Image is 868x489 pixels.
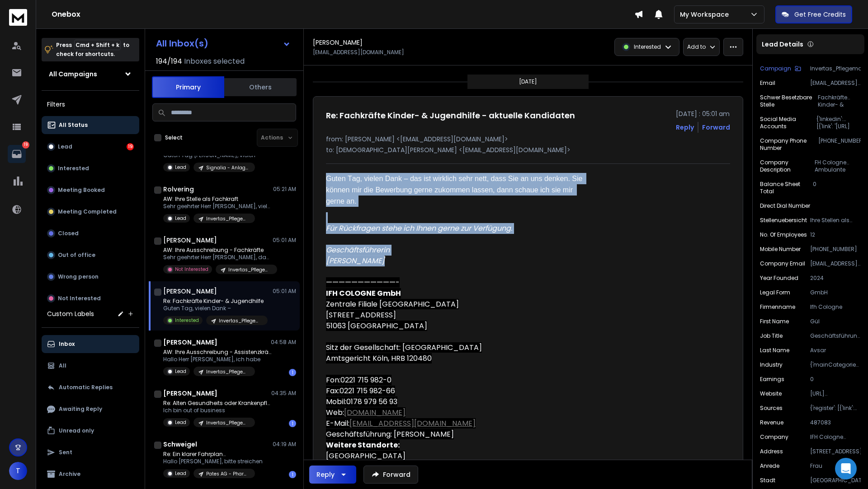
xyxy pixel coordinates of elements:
[163,440,197,449] h1: Schweigel
[815,159,861,173] p: FH Cologne Ambulante Soziale Hilfen ist ein freier [PERSON_NAME], dessen Hauptziel es ist, im Ber...
[326,256,385,266] i: [PERSON_NAME]
[760,246,801,253] p: Mobile Number
[163,407,272,414] p: Ich bin out of business
[326,451,406,461] span: [GEOGRAPHIC_DATA]
[206,368,250,375] p: Invertas_Pflegematcher_V2
[224,77,297,97] button: Others
[816,116,861,130] p: {'linkedin': [{'link': '[URL][DOMAIN_NAME]', 'name': 'ifh-[GEOGRAPHIC_DATA]-ambulante-soziale-hil...
[316,470,335,479] div: Reply
[835,458,857,480] div: Open Intercom Messenger
[165,134,183,141] label: Select
[519,78,537,85] p: [DATE]
[760,65,801,72] button: Campaign
[163,338,217,347] h1: [PERSON_NAME]
[163,451,263,458] p: Re: Ein klarer Fahrplan…
[810,231,861,238] p: 12
[340,386,395,396] span: 0221 715 982-66
[810,477,861,484] p: [GEOGRAPHIC_DATA]
[8,145,26,163] a: 19
[326,310,396,320] span: [STREET_ADDRESS]
[760,347,789,354] p: Last Name
[175,164,186,171] p: Lead
[22,141,29,149] p: 19
[760,289,790,296] p: Legal Form
[42,138,139,156] button: Lead19
[175,266,208,273] p: Not Interested
[163,389,217,398] h1: [PERSON_NAME]
[810,260,861,267] p: [EMAIL_ADDRESS][DOMAIN_NAME]
[810,289,861,296] p: GmbH
[760,419,783,426] p: Revenue
[634,43,661,51] p: Interested
[58,295,101,302] p: Not Interested
[58,165,89,172] p: Interested
[326,109,575,122] h1: Re: Fachkräfte Kinder- & Jugendhilfe - aktuelle Kandidaten
[59,340,75,348] p: Inbox
[760,137,818,152] p: Company Phone Number
[58,143,72,150] p: Lead
[760,202,810,210] p: Direct Dial Number
[163,298,268,305] p: Re: Fachkräfte Kinder- & Jugendhilfe
[810,376,861,383] p: 0
[676,109,730,118] p: [DATE] : 05:01 am
[813,181,861,195] p: 0
[42,400,139,418] button: Awaiting Reply
[760,390,782,397] p: website
[58,230,79,237] p: Closed
[156,56,182,67] span: 194 / 194
[42,65,139,83] button: All Campaigns
[163,247,272,254] p: AW: Ihre Ausschreibung - Fachkräfte
[127,143,134,150] div: 19
[59,384,113,391] p: Automatic Replies
[58,273,99,280] p: Wrong person
[794,10,846,19] p: Get Free Credits
[59,362,66,369] p: All
[810,462,861,470] p: Frau
[42,116,139,134] button: All Status
[810,275,861,282] p: 2024
[42,378,139,396] button: Automatic Replies
[58,251,95,259] p: Out of office
[760,116,816,130] p: Social Media Accounts
[346,396,397,407] span: 0178 979 56 93
[206,215,250,222] p: Invertas_Pflegematcher_V2
[810,246,861,253] p: [PHONE_NUMBER]
[49,70,97,79] h1: All Campaigns
[42,224,139,242] button: Closed
[810,303,861,311] p: Ifh Cologne
[184,56,245,67] h3: Inboxes selected
[175,470,186,477] p: Lead
[42,465,139,483] button: Archive
[810,361,861,368] p: {'mainCategories': ['social'], 'subCategories': ['social.organisations']}
[309,466,356,484] button: Reply
[74,40,121,50] span: Cmd + Shift + k
[152,76,224,98] button: Primary
[163,400,272,407] p: Re: Alten Gesundheits oder Krankenpfleger
[340,375,392,385] span: 0221 715 982-0
[762,40,803,49] p: Lead Details
[163,458,263,465] p: Hallo [PERSON_NAME], bitte streichen
[42,246,139,264] button: Out of office
[313,38,363,47] h1: [PERSON_NAME]
[810,405,861,412] p: {'register': [{'link': '[URL][DOMAIN_NAME]', 'type': 'nd'}], 'homepage': [{'link': '[URL][DOMAIN_...
[810,65,861,72] p: Invertas_Pflegematcher_V2
[163,305,268,312] p: Guten Tag, vielen Dank –
[760,65,791,72] p: Campaign
[326,135,730,144] p: from: [PERSON_NAME] <[EMAIL_ADDRESS][DOMAIN_NAME]>
[760,303,795,311] p: Firmenname
[228,266,272,273] p: Invertas_Pflegematcher_V2
[42,181,139,199] button: Meeting Booked
[9,462,27,480] button: T
[810,79,861,87] p: [EMAIL_ADDRESS][DOMAIN_NAME]
[810,419,861,426] p: 487083
[810,347,861,354] p: Avsar
[163,349,272,356] p: AW: Ihre Ausschreibung - Assistenzkräfte
[810,217,861,224] p: Ihre Stellen als Schulbegleitung, Fachkraft Kinder- & Jugendhilfe
[326,429,454,439] span: Geschäftsführung: [PERSON_NAME]
[163,254,272,261] p: Sehr geehrter Herr [PERSON_NAME], danke
[273,441,296,448] p: 04:19 AM
[58,186,105,194] p: Meeting Booked
[760,260,805,267] p: Company Email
